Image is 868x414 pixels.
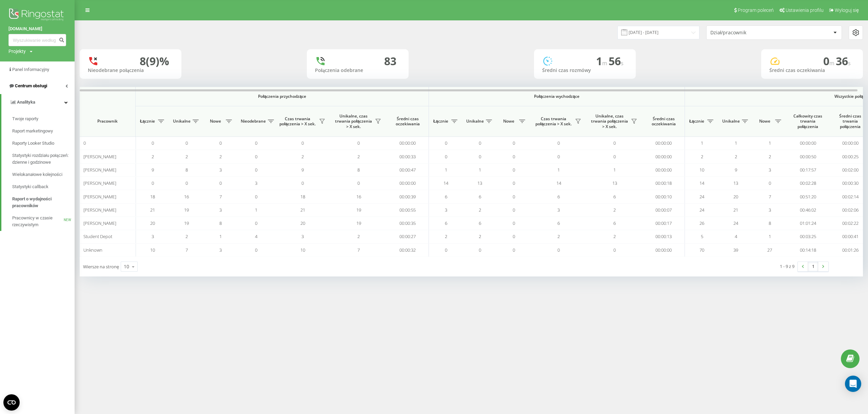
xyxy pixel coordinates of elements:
[643,190,685,203] td: 00:00:10
[301,167,304,173] span: 9
[387,177,429,190] td: 00:00:00
[219,167,222,173] span: 3
[445,233,447,239] span: 2
[387,190,429,203] td: 00:00:39
[12,67,49,72] span: Panel Informacyjny
[477,180,482,186] span: 13
[557,167,560,173] span: 1
[445,94,669,99] span: Połączenia wychodzące
[8,25,66,32] a: [DOMAIN_NAME]
[710,30,791,36] div: Dział/pracownik
[479,194,481,200] span: 6
[613,207,616,213] span: 2
[722,119,740,124] span: Unikalne
[699,247,704,253] span: 70
[787,217,829,230] td: 01:01:24
[479,154,481,160] span: 0
[12,215,64,228] span: Pracownicy w czasie rzeczywistym
[513,220,515,226] span: 0
[152,140,154,146] span: 0
[513,154,515,160] span: 0
[357,140,360,146] span: 0
[83,207,116,213] span: [PERSON_NAME]
[255,154,257,160] span: 0
[733,180,738,186] span: 13
[315,68,400,73] div: Połączenia odebrane
[12,183,48,190] span: Statystyki callback
[590,113,629,129] span: Unikalne, czas trwania połączenia > X sek.
[769,140,771,146] span: 1
[735,140,737,146] span: 1
[733,194,738,200] span: 20
[701,233,703,239] span: 5
[445,247,447,253] span: 0
[219,247,222,253] span: 3
[152,180,154,186] span: 0
[12,152,71,166] span: Statystyki rozdziału połączeń: dzienne i godzinowe
[301,154,304,160] span: 2
[301,233,304,239] span: 3
[12,193,75,212] a: Raport o wydajności pracowników
[445,167,447,173] span: 1
[835,7,859,13] span: Wyloguj się
[185,247,188,253] span: 7
[699,194,704,200] span: 24
[219,220,222,226] span: 8
[255,247,257,253] span: 0
[769,154,771,160] span: 2
[787,137,829,150] td: 00:00:00
[557,233,560,239] span: 2
[787,244,829,257] td: 00:14:18
[557,247,560,253] span: 0
[443,180,448,186] span: 14
[150,194,155,200] span: 18
[613,233,616,239] span: 2
[83,140,86,146] span: 0
[836,54,851,68] span: 36
[356,207,361,213] span: 19
[12,140,54,147] span: Raporty Looker Studio
[787,230,829,243] td: 00:03:25
[643,163,685,177] td: 00:00:00
[185,180,188,186] span: 0
[479,167,481,173] span: 1
[12,181,75,193] a: Statystyki callback
[479,233,481,239] span: 2
[445,140,447,146] span: 0
[787,177,829,190] td: 00:02:28
[643,244,685,257] td: 00:00:00
[300,207,305,213] span: 21
[557,154,560,160] span: 0
[848,59,851,67] span: s
[699,180,704,186] span: 14
[83,167,116,173] span: [PERSON_NAME]
[184,194,189,200] span: 16
[699,220,704,226] span: 26
[756,119,773,124] span: Nowe
[184,220,189,226] span: 19
[643,230,685,243] td: 00:00:13
[83,220,116,226] span: [PERSON_NAME]
[255,220,257,226] span: 0
[556,180,561,186] span: 14
[735,233,737,239] span: 4
[12,137,75,149] a: Raporty Looker Studio
[357,167,360,173] span: 8
[88,68,173,73] div: Nieodebrane połączenia
[357,233,360,239] span: 2
[83,154,116,160] span: [PERSON_NAME]
[445,207,447,213] span: 3
[124,263,129,270] div: 10
[153,94,411,99] span: Połączenia przychodzące
[278,116,317,127] span: Czas trwania połączenia > X sek.
[152,167,154,173] span: 9
[787,190,829,203] td: 00:51:20
[255,167,257,173] span: 0
[643,177,685,190] td: 00:00:18
[219,207,222,213] span: 3
[173,119,191,124] span: Unikalne
[699,207,704,213] span: 24
[301,140,304,146] span: 0
[643,137,685,150] td: 00:00:00
[392,116,423,127] span: Średni czas oczekiwania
